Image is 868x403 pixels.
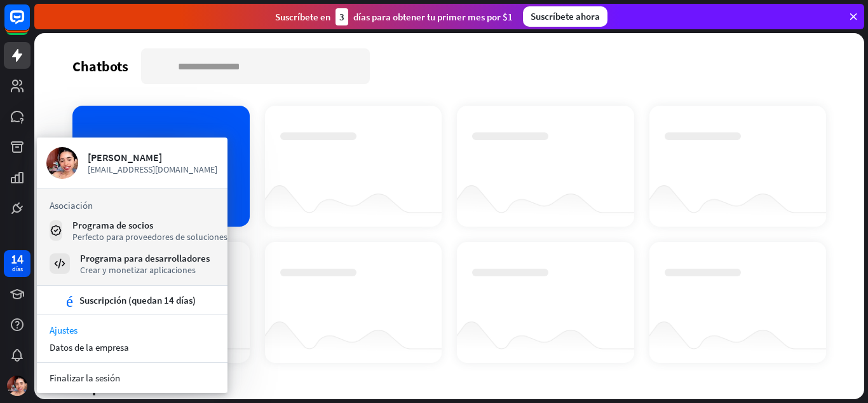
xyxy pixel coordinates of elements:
[50,292,73,308] font: tarjeta de crédito
[72,57,128,75] font: Chatbots
[50,341,129,353] font: Datos de la empresa
[275,11,330,23] font: Suscríbete en
[46,147,218,179] a: [PERSON_NAME] [EMAIL_ADDRESS][DOMAIN_NAME]
[12,265,23,273] font: días
[88,164,217,175] font: [EMAIL_ADDRESS][DOMAIN_NAME]
[50,292,196,308] a: tarjeta de crédito Suscripción (quedan 14 días)
[37,322,227,339] a: Ajustes
[531,10,600,22] font: Suscríbete ahora
[80,264,196,276] font: Crear y monetizar aplicaciones
[50,324,78,336] font: Ajustes
[50,199,93,211] font: Asociación
[10,5,48,43] button: Abrir el widget de chat LiveChat
[79,294,196,306] font: Suscripción (quedan 14 días)
[50,219,215,242] a: Programa de socios Perfecto para proveedores de soluciones
[88,151,162,164] font: [PERSON_NAME]
[339,11,344,23] font: 3
[80,252,210,264] font: Programa para desarrolladores
[353,11,513,23] font: días para obtener tu primer mes por $1
[72,231,227,243] font: Perfecto para proveedores de soluciones
[4,250,31,277] a: 14 días
[50,372,120,384] font: Finalizar la sesión
[37,369,227,386] a: Finalizar la sesión
[11,251,24,267] font: 14
[50,252,215,275] a: Programa para desarrolladores Crear y monetizar aplicaciones
[72,219,153,231] font: Programa de socios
